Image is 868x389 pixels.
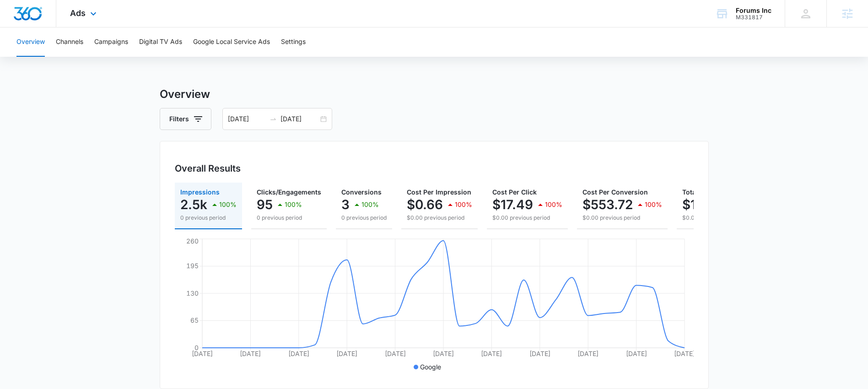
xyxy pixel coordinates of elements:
p: $0.66 [407,197,443,212]
p: 0 previous period [257,214,321,222]
tspan: [DATE] [288,350,309,357]
p: 0 previous period [341,214,387,222]
tspan: [DATE] [240,350,261,357]
p: $1,661.20 [682,197,742,212]
p: $0.00 previous period [582,214,662,222]
tspan: 260 [186,237,199,245]
tspan: [DATE] [529,350,550,357]
button: Settings [281,27,306,57]
p: 0 previous period [180,214,237,222]
tspan: [DATE] [192,350,213,357]
div: Domain: [DOMAIN_NAME] [24,24,101,31]
input: End date [280,114,318,124]
tspan: 0 [194,344,199,351]
h3: Overall Results [175,162,241,175]
span: swap-right [270,115,277,123]
img: tab_domain_overview_orange.svg [25,53,32,60]
button: Channels [56,27,83,57]
span: Cost Per Click [492,188,537,196]
tspan: 65 [190,316,199,324]
p: Google [420,362,441,372]
tspan: [DATE] [481,350,502,357]
p: 100% [455,201,472,208]
tspan: 195 [186,262,199,270]
p: 100% [285,201,302,208]
input: Start date [228,114,266,124]
p: $0.00 previous period [682,214,771,222]
div: account id [736,14,771,21]
p: 100% [361,201,379,208]
tspan: [DATE] [336,350,357,357]
span: Clicks/Engagements [257,188,321,196]
tspan: [DATE] [577,350,598,357]
p: $0.00 previous period [492,214,562,222]
div: Keywords by Traffic [101,54,154,60]
button: Campaigns [94,27,128,57]
span: Cost Per Conversion [582,188,648,196]
p: $17.49 [492,197,533,212]
tspan: [DATE] [674,350,695,357]
tspan: 130 [186,289,199,297]
img: website_grey.svg [15,24,22,31]
span: Impressions [180,188,220,196]
span: Total Spend [682,188,720,196]
button: Filters [160,108,211,130]
span: to [270,115,277,123]
span: Cost Per Impression [407,188,471,196]
button: Digital TV Ads [139,27,182,57]
span: Ads [70,8,86,18]
img: tab_keywords_by_traffic_grey.svg [91,53,98,60]
div: account name [736,7,771,14]
span: Conversions [341,188,382,196]
img: logo_orange.svg [15,15,22,22]
p: 100% [219,201,237,208]
p: 100% [645,201,662,208]
tspan: [DATE] [433,350,454,357]
div: Domain Overview [35,54,82,60]
p: 95 [257,197,273,212]
tspan: [DATE] [384,350,405,357]
button: Overview [16,27,45,57]
p: 3 [341,197,350,212]
p: 100% [545,201,562,208]
h3: Overview [160,86,709,103]
div: v 4.0.25 [26,15,45,22]
tspan: [DATE] [625,350,647,357]
button: Google Local Service Ads [193,27,270,57]
p: $0.00 previous period [407,214,472,222]
p: 2.5k [180,197,207,212]
p: $553.72 [582,197,633,212]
